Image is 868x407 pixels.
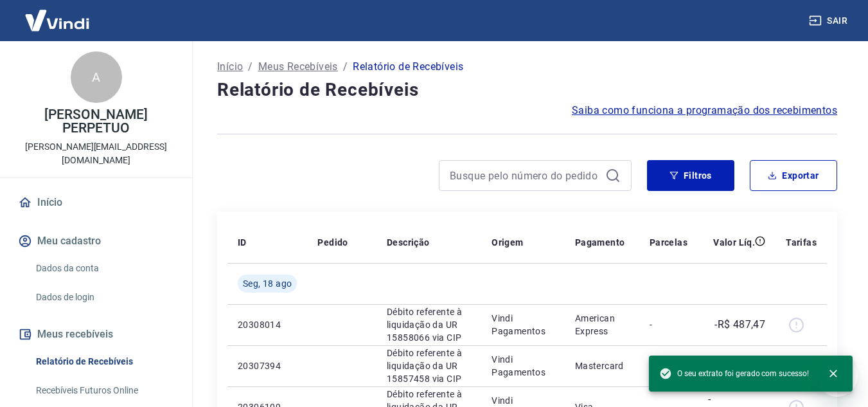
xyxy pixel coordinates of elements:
[238,359,297,372] p: 20307394
[238,318,297,331] p: 20308014
[786,236,817,249] p: Tarifas
[750,160,837,191] button: Exportar
[713,236,755,249] p: Valor Líq.
[575,312,629,338] p: American Express
[492,312,554,338] p: Vindi Pagamentos
[217,77,837,103] h4: Relatório de Recebíveis
[353,59,463,75] p: Relatório de Recebíveis
[343,59,348,75] p: /
[15,320,177,348] button: Meus recebíveis
[10,140,182,167] p: [PERSON_NAME][EMAIL_ADDRESS][DOMAIN_NAME]
[450,166,600,185] input: Busque pelo número do pedido
[714,317,765,332] p: -R$ 487,47
[387,236,430,249] p: Descrição
[659,367,809,380] span: O seu extrato foi gerado com sucesso!
[248,59,252,75] p: /
[15,188,177,217] a: Início
[10,108,182,135] p: [PERSON_NAME] PERPETUO
[243,277,292,290] span: Seg, 18 ago
[238,236,247,249] p: ID
[708,350,765,381] p: -R$ 1.181,14
[31,348,177,375] a: Relatório de Recebíveis
[806,9,853,33] button: Sair
[387,347,471,385] p: Débito referente à liquidação da UR 15857458 via CIP
[317,236,348,249] p: Pedido
[647,160,734,191] button: Filtros
[31,284,177,311] a: Dados de login
[387,305,471,344] p: Débito referente à liquidação da UR 15858066 via CIP
[217,59,243,75] a: Início
[31,377,177,404] a: Recebíveis Futuros Online
[650,236,687,249] p: Parcelas
[15,1,99,40] img: Vindi
[575,359,629,372] p: Mastercard
[31,255,177,282] a: Dados da conta
[258,59,338,75] a: Meus Recebíveis
[572,103,837,118] a: Saiba como funciona a programação dos recebimentos
[71,51,122,103] div: A
[817,356,858,397] iframe: Botão para abrir a janela de mensagens
[575,236,625,249] p: Pagamento
[492,236,523,249] p: Origem
[650,318,687,331] p: -
[492,353,554,379] p: Vindi Pagamentos
[15,227,177,255] button: Meu cadastro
